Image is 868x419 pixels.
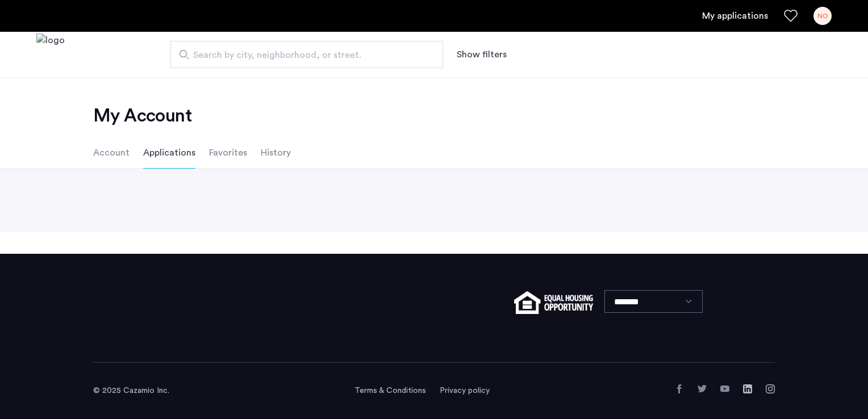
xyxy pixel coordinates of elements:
[514,291,593,314] img: equal-housing.png
[698,384,707,393] a: Twitter
[720,384,729,393] a: YouTube
[170,41,443,68] input: Apartment Search
[93,104,775,127] h2: My Account
[93,387,169,395] span: © 2025 Cazamio Inc.
[457,48,507,61] button: Show or hide filters
[675,384,684,393] a: Facebook
[743,384,752,393] a: LinkedIn
[604,290,703,313] select: Language select
[813,7,832,25] div: NO
[354,385,426,396] a: Terms and conditions
[36,33,65,76] a: Cazamio logo
[784,9,798,23] a: Favorites
[209,137,247,169] li: Favorites
[143,137,195,169] li: Applications
[93,137,130,169] li: Account
[261,137,291,169] li: History
[766,384,775,393] a: Instagram
[193,48,411,62] span: Search by city, neighborhood, or street.
[440,385,490,396] a: Privacy policy
[702,9,768,23] a: My application
[36,33,65,76] img: logo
